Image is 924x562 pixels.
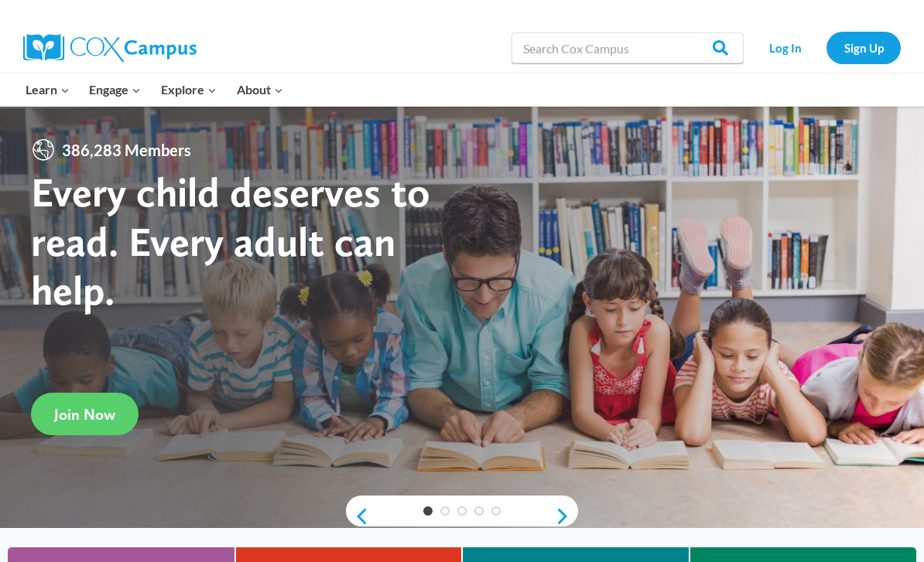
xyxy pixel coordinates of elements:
[512,32,744,63] input: Search Cox Campus
[161,80,217,100] span: Explore
[31,393,139,435] a: Join Now
[491,506,501,516] a: 5
[26,80,70,100] span: Learn
[237,80,283,100] span: About
[440,506,450,516] a: 2
[555,507,578,526] a: next
[15,73,293,106] nav: Primary Navigation
[89,80,141,100] span: Engage
[346,507,369,526] a: previous
[56,138,197,162] span: 386,283 Members
[423,506,433,516] a: 1
[826,32,901,63] a: Sign Up
[23,34,197,62] img: Cox Campus
[457,506,467,516] a: 3
[751,32,819,63] a: Log In
[31,167,430,315] strong: Every child deserves to read. Every adult can help.
[751,32,901,63] nav: Secondary Navigation
[474,506,484,516] a: 4
[346,501,578,532] div: content slider buttons
[54,405,115,424] span: Join Now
